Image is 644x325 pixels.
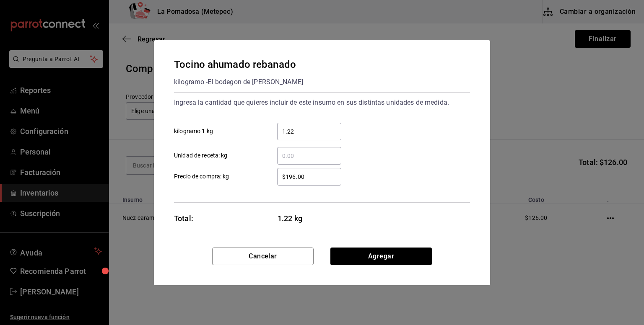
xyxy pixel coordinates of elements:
button: Agregar [330,248,432,265]
div: Total: [174,213,193,224]
input: Unidad de receta: kg [277,151,341,161]
button: Cancelar [212,248,314,265]
span: Unidad de receta: kg [174,151,228,160]
input: kilogramo 1 kg [277,126,341,137]
span: 1.22 kg [278,213,342,224]
span: kilogramo 1 kg [174,127,213,136]
span: Precio de compra: kg [174,172,229,181]
div: Tocino ahumado rebanado [174,57,303,72]
div: Ingresa la cantidad que quieres incluir de este insumo en sus distintas unidades de medida. [174,96,470,109]
div: kilogramo - El bodegon de [PERSON_NAME] [174,75,303,89]
input: Precio de compra: kg [277,172,341,182]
